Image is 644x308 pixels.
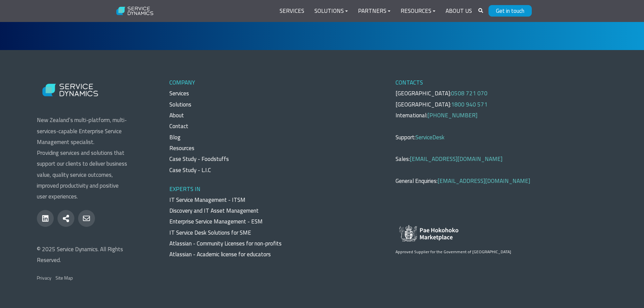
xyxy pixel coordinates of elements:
[169,111,184,120] a: About
[309,3,353,19] a: Solutions
[396,3,440,19] a: Resources
[169,166,211,174] a: Case Study - L.I.C
[415,133,445,142] a: ServiceDesk
[169,250,271,259] a: Atlassian - Academic license for educators
[396,248,607,256] p: Approved Supplier for the Government of [GEOGRAPHIC_DATA]
[451,100,487,109] a: 1800 940 571
[169,89,189,98] a: Services
[78,210,95,227] a: envelope
[169,185,200,193] span: EXPERTS IN
[275,3,309,19] a: Services
[169,206,259,215] a: Discovery and IT Asset Management
[37,275,51,281] a: Privacy
[57,210,74,227] a: share-alt
[427,111,477,120] a: [PHONE_NUMBER]
[37,274,77,282] div: Navigation Menu
[437,176,530,185] a: [EMAIL_ADDRESS][DOMAIN_NAME]
[440,3,477,19] a: About Us
[37,244,144,266] p: © 2025 Service Dynamics. All Rights Reserved.
[396,78,423,87] span: CONTACTS
[37,115,128,202] p: New Zealand’s multi-platform, multi-services-capable Enterprise Service Management specialist. Pr...
[396,221,463,246] img: Approved Supplier for the Government of New Zealand
[451,89,487,98] a: 0508 721 070
[55,275,73,281] a: Site Map
[169,78,195,87] span: COMPANY
[353,3,396,19] a: Partners
[410,155,502,163] a: [EMAIL_ADDRESS][DOMAIN_NAME]
[169,155,229,163] a: Case Study - Foodstuffs
[169,228,251,237] a: IT Service Desk Solutions for SME
[396,77,607,186] p: [GEOGRAPHIC_DATA]: [GEOGRAPHIC_DATA]: International: Support: Sales: General Enquiries:
[37,77,104,103] img: Service Dynamics Logo - White
[113,2,158,20] img: Service Dynamics Logo - White
[169,239,282,248] a: Atlassian - Community Licenses for non-profits
[169,100,191,109] a: Solutions
[169,217,263,226] a: Enterprise Service Management - ESM
[37,210,54,227] a: linkedin
[275,3,477,19] div: Navigation Menu
[169,144,194,152] a: Resources
[169,122,188,131] a: Contact
[169,133,181,142] a: Blog
[488,5,532,17] a: Get in touch
[169,195,245,204] a: IT Service Management - ITSM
